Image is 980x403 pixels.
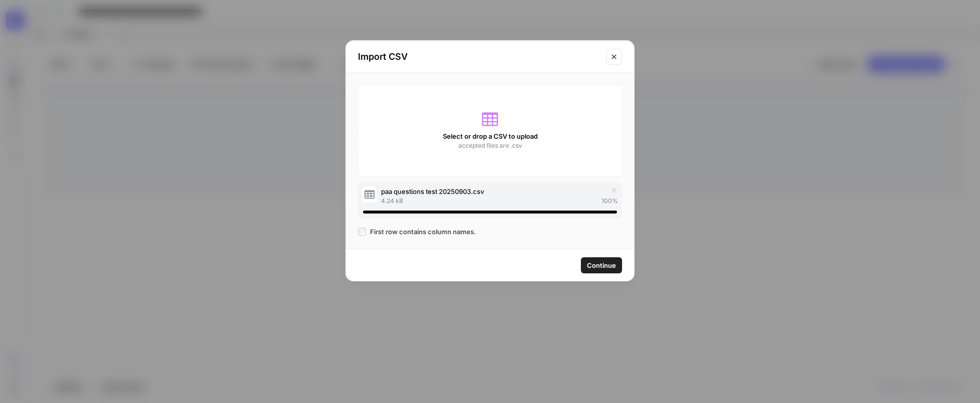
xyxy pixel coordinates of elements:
[606,49,622,65] button: Close modal
[381,186,484,196] span: paa questions test 20250903.csv
[587,260,616,270] span: Continue
[581,257,622,273] button: Continue
[358,228,366,236] input: First row contains column names.
[358,50,600,64] h2: Import CSV
[370,227,476,237] span: First row contains column names.
[443,131,538,141] span: Select or drop a CSV to upload
[381,196,403,206] span: 4.24 kB
[601,196,618,206] span: 100 %
[458,141,522,150] span: accepted files are .csv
